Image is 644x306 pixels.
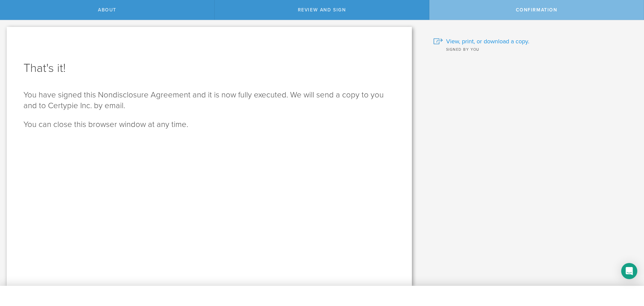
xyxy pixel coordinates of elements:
div: Signed by you [433,46,634,52]
span: Confirmation [516,7,557,13]
p: You have signed this Nondisclosure Agreement and it is now fully executed. We will send a copy to... [23,90,395,111]
p: You can close this browser window at any time. [23,119,395,130]
span: About [98,7,116,13]
div: Open Intercom Messenger [621,263,637,279]
span: Review and sign [298,7,346,13]
h1: That's it! [23,60,395,76]
span: View, print, or download a copy. [446,37,529,46]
